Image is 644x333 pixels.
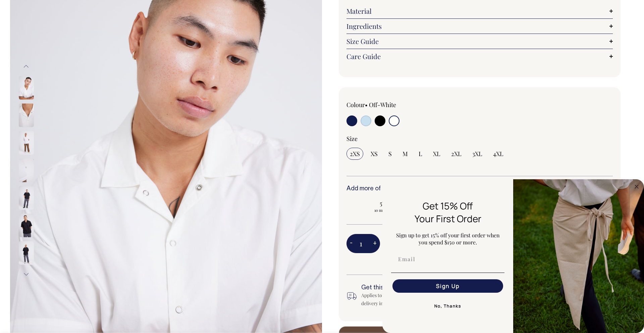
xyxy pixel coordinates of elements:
img: underline [391,273,504,273]
span: 5% OFF [350,199,429,207]
input: 2XL [448,148,465,160]
span: XL [433,150,440,158]
button: Close dialog [633,183,641,191]
span: • [365,101,368,109]
input: Email [392,252,503,266]
div: FLYOUT Form [382,179,644,333]
input: XL [430,148,444,160]
input: 2XS [346,148,363,160]
span: M [402,150,408,158]
img: black [19,213,34,237]
span: 10 more to apply [350,207,429,213]
span: Get 15% Off [423,199,473,212]
div: Applies to orders delivered in Australian metro areas. For all delivery information, . [361,291,492,307]
button: Next [21,267,31,282]
span: 3XL [472,150,482,158]
input: M [399,148,411,160]
button: Previous [21,59,31,74]
button: No, Thanks [391,299,504,313]
a: Size Guide [346,37,613,45]
input: XS [367,148,381,160]
div: Colour [346,101,453,109]
span: S [388,150,392,158]
span: XS [371,150,378,158]
img: off-white [19,76,34,99]
span: Sign up to get 15% off your first order when you spend $150 or more. [396,232,500,246]
button: + [370,237,380,250]
img: black [19,241,34,265]
span: Your First Order [415,212,481,225]
img: off-white [19,158,34,182]
input: S [385,148,395,160]
span: 2XL [451,150,462,158]
a: Ingredients [346,22,613,30]
label: Off-White [369,101,396,109]
span: 4XL [493,150,503,158]
div: Size [346,135,613,143]
input: 3XL [469,148,486,160]
img: black [19,186,34,209]
a: Care Guide [346,52,613,60]
span: L [419,150,422,158]
button: Sign Up [392,279,503,293]
img: 5e34ad8f-4f05-4173-92a8-ea475ee49ac9.jpeg [513,179,644,333]
img: off-white [19,131,34,154]
h6: Add more of this item or any other pieces from the collection to save [346,186,613,192]
input: 4XL [490,148,507,160]
input: 5% OFF 10 more to apply [346,197,432,215]
input: L [415,148,426,160]
h6: Get this by [DATE] [361,285,492,291]
span: 2XS [350,150,360,158]
img: off-white [19,103,34,127]
a: Material [346,7,613,15]
button: - [346,237,356,250]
